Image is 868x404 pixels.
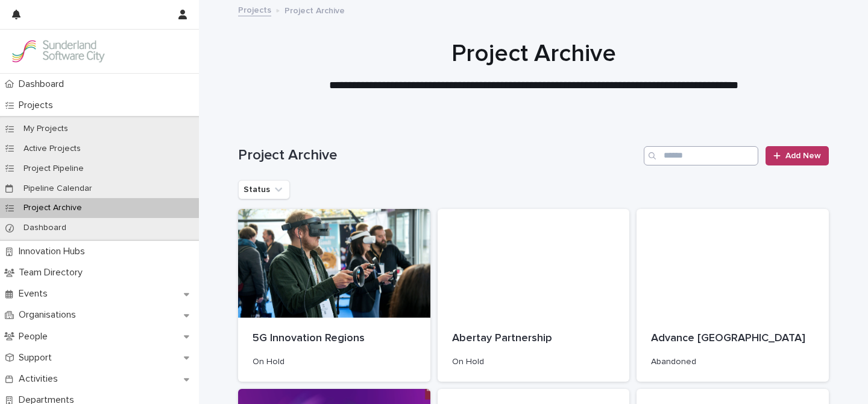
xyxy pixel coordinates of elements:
p: Abandoned [651,357,814,367]
p: 5G Innovation Regions [253,332,416,345]
p: My Projects [14,124,78,134]
p: People [14,331,57,342]
p: Active Projects [14,144,90,154]
p: Pipeline Calendar [14,184,102,194]
h1: Project Archive [238,147,639,164]
p: Project Pipeline [14,164,93,174]
p: Project Archive [285,3,345,16]
p: Support [14,352,61,364]
p: Events [14,288,57,300]
p: Advance [GEOGRAPHIC_DATA] [651,332,814,345]
p: Team Directory [14,267,92,278]
h1: Project Archive [238,39,829,68]
button: Status [238,180,290,199]
p: On Hold [253,357,416,367]
a: Add New [766,146,829,165]
p: Innovation Hubs [14,246,95,257]
p: Projects [14,100,63,111]
p: On Hold [452,357,615,367]
input: Search [644,146,758,165]
p: Activities [14,373,68,385]
a: Advance [GEOGRAPHIC_DATA]Abandoned [637,209,829,382]
p: Dashboard [14,79,74,90]
span: Add New [785,152,821,160]
a: Abertay PartnershipOn Hold [438,209,630,382]
p: Dashboard [14,223,76,233]
img: Kay6KQejSz2FjblR6DWv [10,39,106,63]
a: 5G Innovation RegionsOn Hold [238,209,430,382]
p: Project Archive [14,203,92,213]
p: Organisations [14,309,86,321]
p: Abertay Partnership [452,332,615,345]
a: Projects [238,2,271,16]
